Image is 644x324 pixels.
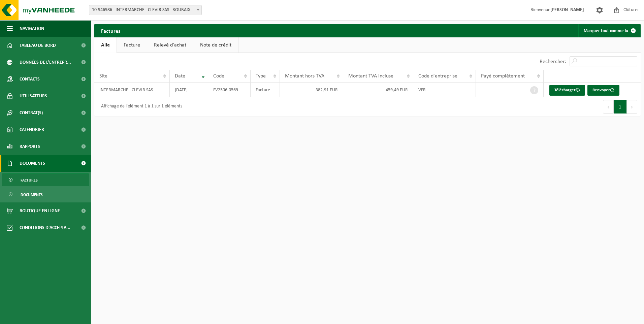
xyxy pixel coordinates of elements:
button: Previous [603,100,614,114]
a: Relevé d'achat [147,37,193,53]
span: Contrat(s) [20,104,43,121]
button: 1 [614,100,627,114]
span: Payé complètement [481,73,525,79]
span: Conditions d'accepta... [20,219,70,236]
button: Next [627,100,637,114]
span: Code [213,73,224,79]
td: 459,49 EUR [343,83,413,97]
span: 10-946986 - INTERMARCHE - CLEVIR SAS - ROUBAIX [89,5,201,15]
button: Renvoyer [587,85,619,96]
button: Marquer tout comme lu [578,24,640,37]
a: Factures [2,173,89,186]
span: 10-946986 - INTERMARCHE - CLEVIR SAS - ROUBAIX [89,5,202,15]
strong: [PERSON_NAME] [550,7,584,12]
span: Type [256,73,266,79]
span: Contacts [20,71,40,88]
span: Navigation [20,20,44,37]
td: FV2506-0569 [208,83,251,97]
td: INTERMARCHE - CLEVIR SAS [94,83,170,97]
label: Rechercher: [540,59,566,64]
td: Facture [251,83,280,97]
td: [DATE] [170,83,208,97]
span: Site [99,73,107,79]
div: Affichage de l'élément 1 à 1 sur 1 éléments [98,101,182,113]
a: Documents [2,188,89,201]
td: VFR [413,83,476,97]
span: Montant TVA incluse [348,73,393,79]
a: Alle [94,37,117,53]
span: Documents [21,188,43,201]
span: Utilisateurs [20,88,47,104]
a: Facture [117,37,147,53]
span: Montant hors TVA [285,73,324,79]
span: Rapports [20,138,40,155]
span: Boutique en ligne [20,202,60,219]
a: Télécharger [549,85,585,96]
a: Note de crédit [193,37,238,53]
span: Code d'entreprise [418,73,457,79]
span: Données de l'entrepr... [20,54,71,71]
span: Tableau de bord [20,37,56,54]
h2: Factures [94,24,127,37]
span: Date [175,73,185,79]
span: Factures [21,174,38,187]
span: Calendrier [20,121,44,138]
td: 382,91 EUR [280,83,343,97]
span: Documents [20,155,45,172]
